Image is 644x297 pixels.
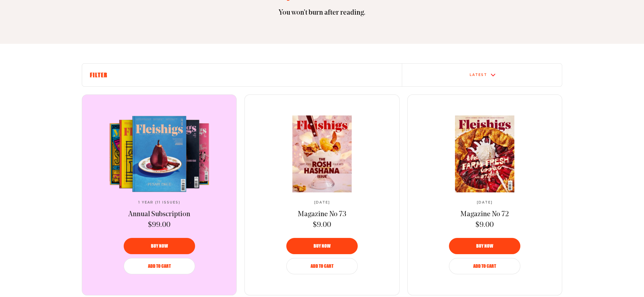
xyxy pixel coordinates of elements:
[314,244,330,248] span: Buy now
[477,201,493,204] span: [DATE]
[268,115,377,192] img: Magazine No 73
[449,258,520,274] button: Add to Cart
[124,238,195,254] button: Buy now
[128,210,190,219] a: Annual Subscription
[82,8,562,18] p: You won't burn after reading.
[298,211,346,218] span: Magazine No 73
[138,201,180,204] span: 1 Year (11 Issues)
[473,264,496,268] span: Add to Cart
[460,210,509,219] a: Magazine No 72
[268,116,376,192] a: Magazine No 73Magazine No 73
[148,264,171,268] span: Add to Cart
[314,201,330,204] span: [DATE]
[128,211,190,218] span: Annual Subscription
[124,258,195,274] button: Add to Cart
[298,210,346,219] a: Magazine No 73
[286,238,358,254] button: Buy now
[460,211,509,218] span: Magazine No 72
[430,115,539,192] img: Magazine No 72
[90,71,394,79] h6: Filter
[449,238,520,254] button: Buy now
[430,116,539,192] a: Magazine No 72Magazine No 72
[311,264,333,268] span: Add to Cart
[105,116,214,192] img: Annual Subscription
[313,220,331,230] span: $9.00
[151,244,168,248] span: Buy now
[476,244,493,248] span: Buy now
[470,73,487,77] div: Latest
[148,220,170,230] span: $99.00
[476,220,494,230] span: $9.00
[286,258,358,274] button: Add to Cart
[105,116,214,192] a: Annual SubscriptionAnnual Subscription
